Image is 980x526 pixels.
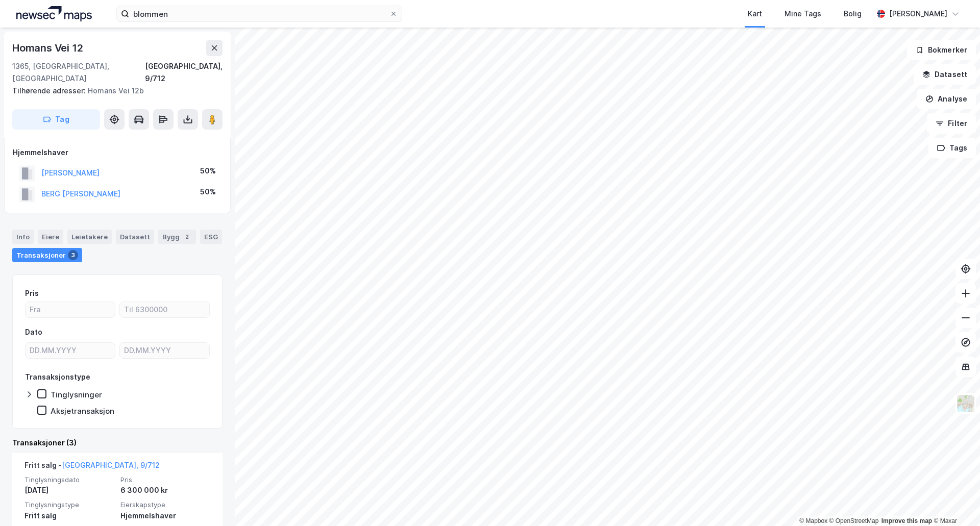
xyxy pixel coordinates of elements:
div: 3 [68,250,78,260]
span: Pris [120,475,210,484]
div: Mine Tags [785,8,821,20]
div: 50% [200,165,216,177]
div: Kart [748,8,762,20]
input: Til 6300000 [120,302,209,317]
a: [GEOGRAPHIC_DATA], 9/712 [62,461,160,469]
img: Z [956,394,975,413]
div: Bolig [844,8,862,20]
div: Kontrollprogram for chat [929,477,980,526]
div: Dato [25,326,42,338]
div: Transaksjoner [12,248,82,262]
span: Tinglysningsdato [24,475,114,484]
span: Tinglysningstype [24,500,114,509]
div: Pris [25,287,39,299]
div: Datasett [116,230,154,244]
div: Leietakere [67,230,112,244]
input: DD.MM.YYYY [120,343,209,358]
div: [PERSON_NAME] [889,8,947,20]
button: Bokmerker [907,40,976,60]
div: 1365, [GEOGRAPHIC_DATA], [GEOGRAPHIC_DATA] [12,60,145,85]
button: Filter [927,113,976,134]
div: 50% [200,186,216,198]
div: ESG [200,230,222,244]
div: Fritt salg [24,510,114,522]
div: Transaksjonstype [25,371,90,383]
iframe: Chat Widget [929,477,980,526]
img: logo.a4113a55bc3d86da70a041830d287a7e.svg [16,6,92,21]
input: Søk på adresse, matrikkel, gårdeiere, leietakere eller personer [129,6,389,21]
div: Info [12,230,34,244]
input: Fra [26,302,115,317]
div: [DATE] [24,484,114,496]
button: Datasett [914,64,976,85]
a: OpenStreetMap [829,517,879,524]
a: Improve this map [881,517,932,524]
span: Tilhørende adresser: [12,86,88,95]
div: 6 300 000 kr [120,484,210,496]
div: 2 [182,232,192,242]
span: Eierskapstype [120,500,210,509]
div: Homans Vei 12 [12,40,85,56]
div: Hjemmelshaver [120,510,210,522]
div: [GEOGRAPHIC_DATA], 9/712 [145,60,223,85]
button: Tag [12,109,100,130]
a: Mapbox [799,517,827,524]
button: Analyse [917,89,976,109]
div: Tinglysninger [51,390,102,399]
div: Transaksjoner (3) [12,437,223,449]
button: Tags [928,138,976,158]
div: Bygg [158,230,196,244]
div: Fritt salg - [24,459,160,475]
div: Hjemmelshaver [13,146,222,159]
div: Aksjetransaksjon [51,406,114,416]
div: Homans Vei 12b [12,85,214,97]
input: DD.MM.YYYY [26,343,115,358]
div: Eiere [38,230,63,244]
